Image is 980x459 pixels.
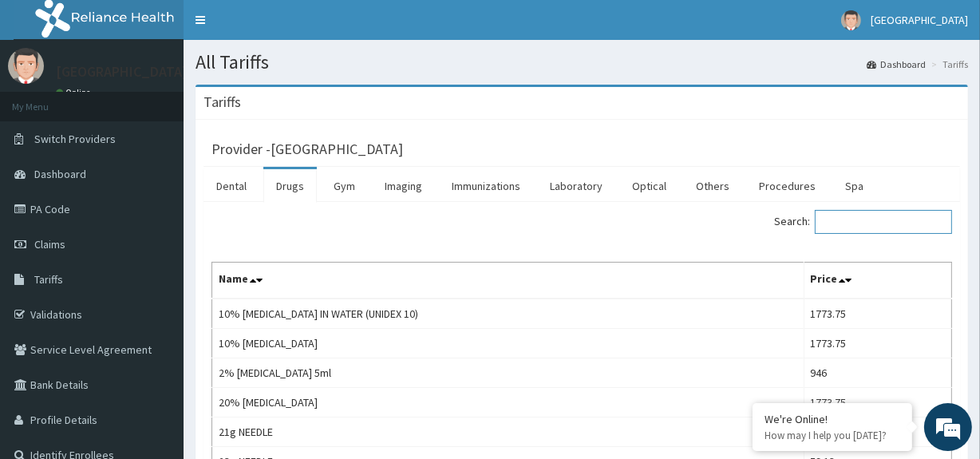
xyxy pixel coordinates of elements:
a: Online [56,87,94,98]
span: Dashboard [34,167,86,181]
a: Laboratory [537,169,615,203]
td: 1773.75 [804,299,951,329]
p: How may I help you today? [765,429,900,442]
a: Procedures [746,169,828,203]
span: Claims [34,237,65,251]
a: Immunizations [439,169,533,203]
a: Optical [619,169,679,203]
th: Price [804,263,951,299]
a: Others [683,169,742,203]
h3: Tariffs [204,95,241,109]
img: User Image [8,48,44,84]
div: We're Online! [765,412,900,426]
a: Imaging [372,169,435,203]
a: Dashboard [867,57,926,71]
a: Gym [321,169,368,203]
td: 1773.75 [804,388,951,417]
h3: Provider - [GEOGRAPHIC_DATA] [211,142,403,156]
td: 20% [MEDICAL_DATA] [212,388,804,417]
p: [GEOGRAPHIC_DATA] [56,65,188,79]
td: 2% [MEDICAL_DATA] 5ml [212,358,804,388]
th: Name [212,263,804,299]
td: 946 [804,358,951,388]
a: Dental [204,169,259,203]
td: 10% [MEDICAL_DATA] [212,329,804,358]
td: 21g NEEDLE [212,417,804,447]
h1: All Tariffs [196,52,968,73]
span: Switch Providers [34,132,116,146]
td: 10% [MEDICAL_DATA] IN WATER (UNIDEX 10) [212,299,804,329]
span: [GEOGRAPHIC_DATA] [871,13,968,27]
input: Search: [815,210,952,234]
a: Spa [832,169,876,203]
td: 1773.75 [804,329,951,358]
img: User Image [841,10,861,30]
span: Tariffs [34,272,63,287]
li: Tariffs [927,57,968,71]
label: Search: [774,210,952,234]
a: Drugs [263,169,317,203]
